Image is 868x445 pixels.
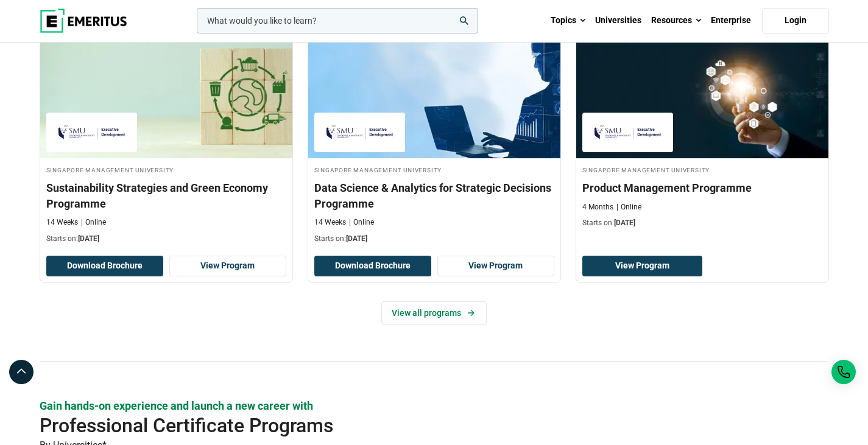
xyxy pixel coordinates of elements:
img: Singapore Management University [52,119,132,146]
a: Sustainability Course by Singapore Management University - September 30, 2025 Singapore Managemen... [40,37,292,250]
h2: Professional Certificate Programs [40,413,750,438]
p: Starts on: [582,218,822,228]
a: View Program [437,256,554,276]
img: Data Science & Analytics for Strategic Decisions Programme | Online Data Science and Analytics Co... [308,37,560,158]
p: 14 Weeks [314,217,346,228]
p: 4 Months [582,202,613,212]
p: Gain hands-on experience and launch a new career with [40,398,829,413]
span: [DATE] [614,219,635,227]
img: Sustainability Strategies and Green Economy Programme | Online Sustainability Course [40,37,292,158]
span: [DATE] [346,234,367,243]
h4: Singapore Management University [46,164,286,175]
h4: Singapore Management University [582,164,822,175]
a: Login [762,8,829,33]
p: Online [349,217,374,228]
h3: Product Management Programme [582,180,822,195]
img: Product Management Programme | Online Product Design and Innovation Course [576,37,828,158]
p: Online [81,217,106,228]
a: Product Design and Innovation Course by Singapore Management University - September 30, 2025 Sing... [576,37,828,235]
p: Online [616,202,641,212]
img: Singapore Management University [320,119,400,146]
h3: Sustainability Strategies and Green Economy Programme [46,180,286,211]
p: Starts on: [46,234,286,244]
h3: Data Science & Analytics for Strategic Decisions Programme [314,180,554,211]
input: woocommerce-product-search-field-0 [197,8,478,33]
a: View all programs [381,301,487,324]
button: Download Brochure [314,256,431,276]
button: Download Brochure [46,256,163,276]
a: View Program [169,256,286,276]
h4: Singapore Management University [314,164,554,175]
a: View Program [582,256,702,276]
p: 14 Weeks [46,217,78,228]
a: Data Science and Analytics Course by Singapore Management University - September 30, 2025 Singapo... [308,37,560,250]
p: Starts on: [314,234,554,244]
span: [DATE] [78,234,99,243]
img: Singapore Management University [588,119,668,146]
